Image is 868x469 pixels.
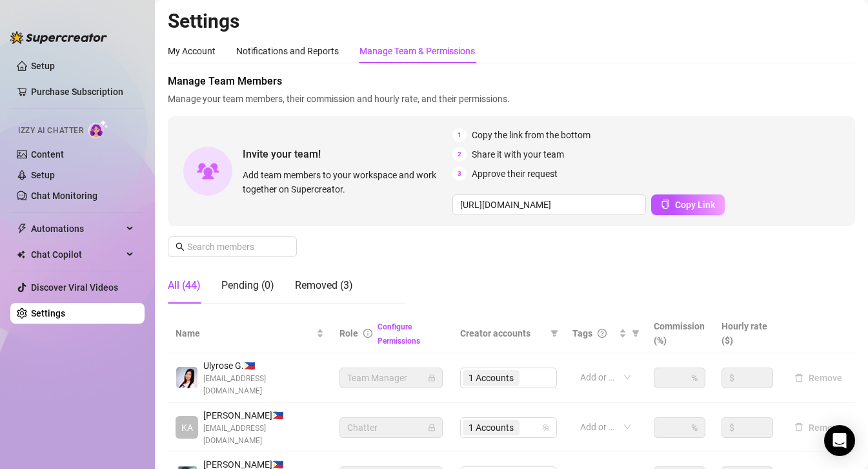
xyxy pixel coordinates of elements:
[347,368,435,388] span: Team Manager
[460,326,545,340] span: Creator accounts
[176,326,314,340] span: Name
[168,278,201,293] div: All (44)
[243,168,447,196] span: Add team members to your workspace and work together on Supercreator.
[598,329,607,338] span: question-circle
[675,200,715,210] span: Copy Link
[31,61,55,71] a: Setup
[31,191,97,201] a: Chat Monitoring
[646,314,714,353] th: Commission (%)
[203,422,324,447] span: [EMAIL_ADDRESS][DOMAIN_NAME]
[452,147,467,162] span: 2
[363,329,372,338] span: info-circle
[168,9,855,34] h2: Settings
[31,282,118,293] a: Discover Viral Videos
[31,170,55,180] a: Setup
[452,128,467,142] span: 1
[17,224,27,234] span: thunderbolt
[168,74,855,89] span: Manage Team Members
[789,370,847,386] button: Remove
[181,421,193,435] span: KA
[714,314,782,353] th: Hourly rate ($)
[542,424,550,432] span: team
[428,424,436,432] span: lock
[31,244,123,265] span: Chat Copilot
[469,421,514,435] span: 1 Accounts
[428,374,436,382] span: lock
[295,278,353,293] div: Removed (3)
[472,147,564,162] span: Share it with your team
[452,167,467,181] span: 3
[168,44,216,58] div: My Account
[629,324,642,343] span: filter
[339,328,358,339] span: Role
[572,326,592,340] span: Tags
[176,367,197,388] img: Ulyrose Garina
[18,125,83,137] span: Izzy AI Chatter
[243,146,452,162] span: Invite your team!
[203,359,324,373] span: Ulyrose G. 🇵🇭
[550,329,558,337] span: filter
[359,44,475,58] div: Manage Team & Permissions
[203,373,324,397] span: [EMAIL_ADDRESS][DOMAIN_NAME]
[378,322,420,346] a: Configure Permissions
[31,149,64,160] a: Content
[347,418,435,437] span: Chatter
[31,308,65,318] a: Settings
[789,420,847,435] button: Remove
[168,92,855,106] span: Manage your team members, their commission and hourly rate, and their permissions.
[31,218,123,239] span: Automations
[632,329,640,337] span: filter
[651,194,725,215] button: Copy Link
[10,31,107,44] img: logo-BBDzfeDw.svg
[17,250,25,259] img: Chat Copilot
[661,200,670,209] span: copy
[548,324,561,343] span: filter
[463,420,520,435] span: 1 Accounts
[472,128,590,142] span: Copy the link from the bottom
[221,278,274,293] div: Pending (0)
[31,81,134,102] a: Purchase Subscription
[236,44,339,58] div: Notifications and Reports
[176,242,185,251] span: search
[187,240,279,254] input: Search members
[824,425,855,456] div: Open Intercom Messenger
[168,314,332,353] th: Name
[88,120,108,138] img: AI Chatter
[472,167,558,181] span: Approve their request
[203,408,324,422] span: [PERSON_NAME] 🇵🇭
